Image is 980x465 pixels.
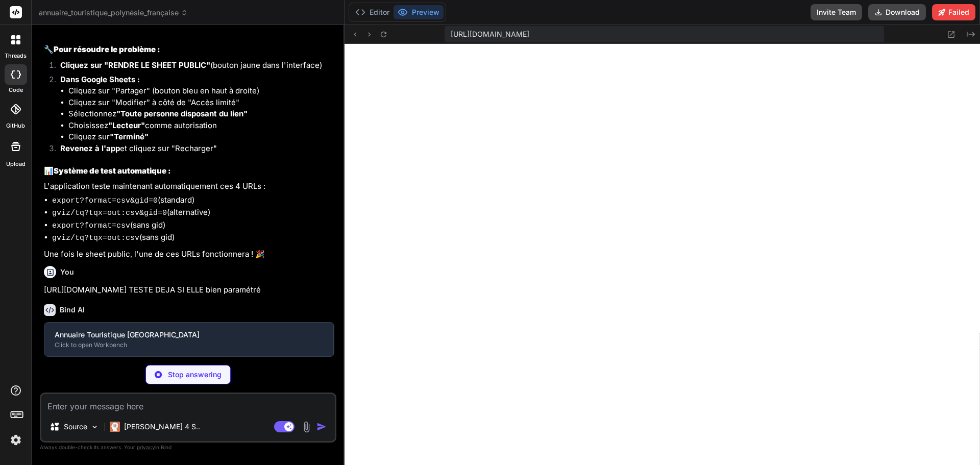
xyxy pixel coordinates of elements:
img: settings [7,431,24,449]
h3: 📊 [44,165,334,177]
p: Source [64,422,87,432]
code: gviz/tq?tqx=out:csv [52,234,139,242]
li: Cliquez sur "Modifier" à côté de "Accès limité" [68,97,334,109]
strong: "Terminé" [110,132,149,141]
div: Click to open Workbench [55,341,323,349]
li: (bouton jaune dans l'interface) [52,60,334,74]
li: et cliquez sur "Recharger" [52,143,334,157]
h6: You [60,267,74,277]
p: [PERSON_NAME] 4 S.. [124,422,200,432]
p: L'application teste maintenant automatiquement ces 4 URLs : [44,181,334,192]
button: Download [868,4,926,20]
code: export?format=csv&gid=0 [52,197,158,205]
img: attachment [301,421,312,433]
p: Always double-check its answers. Your in Bind [40,443,336,452]
strong: Système de test automatique : [54,166,171,176]
img: icon [316,422,327,432]
strong: Dans Google Sheets : [60,75,140,84]
li: (sans gid) [52,219,334,232]
strong: "Toute personne disposant du lien" [116,109,248,118]
p: [URL][DOMAIN_NAME] TESTE DEJA SI ELLE bien paramétré [44,284,334,296]
strong: Pour résoudre le problème : [54,44,160,54]
li: (standard) [52,194,334,207]
button: Annuaire Touristique [GEOGRAPHIC_DATA]Click to open Workbench [44,323,333,356]
strong: "Lecteur" [108,120,145,130]
button: Failed [932,4,975,20]
strong: Revenez à l'app [60,143,120,153]
iframe: Preview [345,44,980,465]
li: Cliquez sur [68,131,334,143]
button: Preview [394,5,444,19]
li: Sélectionnez [68,108,334,120]
p: Stop answering [168,370,222,380]
label: threads [5,52,27,60]
div: Annuaire Touristique [GEOGRAPHIC_DATA] [55,330,323,340]
button: Invite Team [811,4,862,20]
code: gviz/tq?tqx=out:csv&gid=0 [52,209,167,217]
li: Choisissez comme autorisation [68,120,334,132]
span: privacy [137,444,155,450]
label: Upload [6,160,26,168]
li: (alternative) [52,207,334,219]
code: export?format=csv [52,222,130,230]
h3: 🔧 [44,44,334,56]
span: [URL][DOMAIN_NAME] [451,29,529,39]
strong: Cliquez sur "RENDRE LE SHEET PUBLIC" [60,60,210,70]
img: Pick Models [90,423,99,431]
h6: Bind AI [60,305,85,315]
img: Claude 4 Sonnet [110,422,120,432]
p: Une fois le sheet public, l'une de ces URLs fonctionnera ! 🎉 [44,249,334,260]
span: annuaire_touristique_polynésie_française [39,8,188,18]
label: GitHub [6,121,25,130]
li: (sans gid) [52,232,334,244]
li: Cliquez sur "Partager" (bouton bleu en haut à droite) [68,85,334,97]
button: Editor [351,5,394,19]
label: code [9,86,23,94]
